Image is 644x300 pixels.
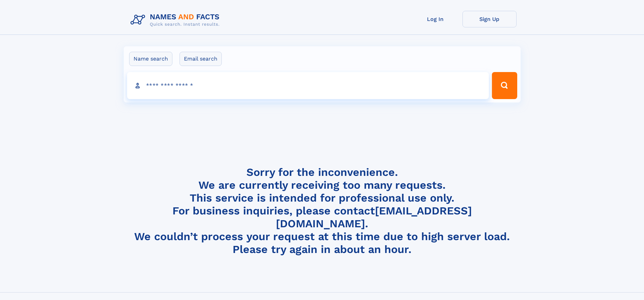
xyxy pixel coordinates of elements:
[408,11,462,27] a: Log In
[462,11,517,27] a: Sign Up
[276,204,472,230] a: [EMAIL_ADDRESS][DOMAIN_NAME]
[127,72,489,99] input: search input
[180,52,222,66] label: Email search
[129,52,172,66] label: Name search
[128,166,517,256] h4: Sorry for the inconvenience. We are currently receiving too many requests. This service is intend...
[128,11,225,29] img: Logo Names and Facts
[492,72,517,99] button: Search Button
